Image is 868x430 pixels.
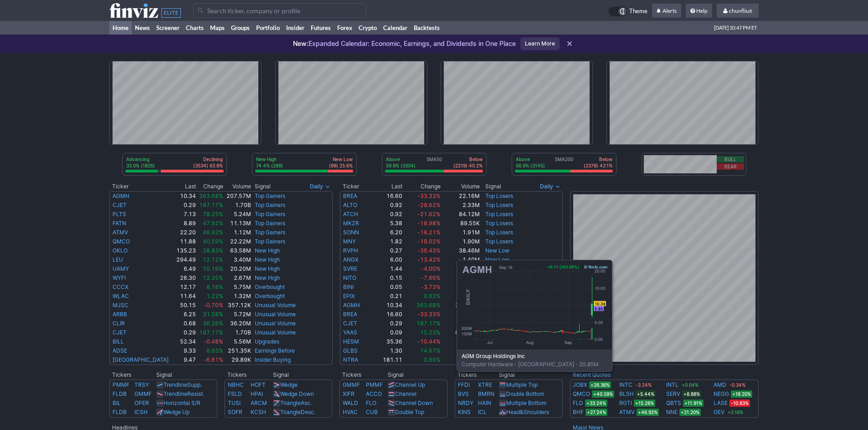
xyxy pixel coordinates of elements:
[251,400,267,406] a: ARCM
[203,238,223,245] span: 40.59%
[421,274,441,281] span: -7.66%
[174,301,196,310] td: 50.15
[714,408,724,417] a: GEV
[366,400,376,406] a: FLO
[164,390,204,397] a: TrendlineResist.
[343,311,357,318] a: BREA
[113,338,124,345] a: BILL
[371,283,403,292] td: 0.05
[441,337,480,346] td: 6.84M
[251,409,266,415] a: KCSH
[441,246,480,255] td: 38.46M
[619,408,635,417] a: ATMV
[329,156,353,162] p: New Low
[255,229,285,236] a: Top Gainers
[255,302,296,309] a: Unusual Volume
[417,238,441,245] span: -18.02%
[203,247,223,254] span: 28.83%
[174,319,196,328] td: 0.68
[343,256,359,263] a: ANGX
[380,21,411,35] a: Calendar
[371,301,403,310] td: 10.34
[343,265,357,272] a: SVRE
[228,400,241,406] a: TUSI
[204,338,223,345] span: -0.48%
[174,264,196,273] td: 6.49
[228,21,253,35] a: Groups
[224,237,252,246] td: 22.22M
[714,21,757,35] span: [DATE] 10:47 PM ET
[371,346,403,355] td: 1.30
[255,283,285,290] a: Overbought
[174,210,196,219] td: 7.13
[113,265,129,272] a: UAMY
[343,238,356,245] a: MNY
[371,319,403,328] td: 0.29
[371,264,403,273] td: 1.44
[174,201,196,210] td: 0.29
[224,246,252,255] td: 63.58M
[441,310,480,319] td: 22.16M
[293,39,516,48] p: Expanded Calendar: Economic, Earnings, and Dividends in One Place
[153,21,183,35] a: Screener
[301,409,315,415] span: Desc.
[224,328,252,337] td: 1.70B
[193,3,366,18] input: Search
[109,182,174,191] th: Ticker
[224,255,252,264] td: 3.40M
[113,293,129,299] a: WLAC
[174,191,196,201] td: 10.34
[516,156,545,162] p: Above
[371,273,403,283] td: 0.15
[224,210,252,219] td: 5.24M
[251,381,266,388] a: HOFT
[371,182,403,191] th: Last
[417,229,441,236] span: -18.21%
[174,237,196,246] td: 11.88
[371,191,403,201] td: 16.60
[485,256,509,263] a: New Low
[453,156,483,162] p: Below
[453,162,483,169] p: (2219) 40.2%
[183,21,207,35] a: Charts
[371,328,403,337] td: 0.09
[132,21,153,35] a: News
[113,283,128,290] a: CCCX
[584,156,612,162] p: Below
[224,283,252,292] td: 5.75M
[417,311,441,318] span: -33.33%
[573,399,583,408] a: FLD
[538,182,563,191] button: Signals interval
[134,409,148,415] a: ICSH
[343,338,359,345] a: HESM
[478,409,487,415] a: ICL
[478,381,492,388] a: XTRE
[395,409,424,415] a: Double Top
[255,293,285,299] a: Overbought
[255,356,291,363] a: Insider Buying
[343,400,358,406] a: WALD
[255,183,271,190] span: Signal
[113,256,123,263] a: LEU
[343,381,360,388] a: GMMF
[174,283,196,292] td: 12.17
[666,390,680,399] a: SERV
[224,264,252,273] td: 20.20M
[203,211,223,218] span: 78.25%
[134,400,149,406] a: OPER
[340,182,371,191] th: Ticker
[224,182,252,191] th: Volume
[224,201,252,210] td: 1.70B
[441,264,480,273] td: 459.57K
[255,338,279,345] a: Upgrades
[308,182,333,191] button: Signals interval
[283,21,308,35] a: Insider
[113,409,127,415] a: FLDB
[441,237,480,246] td: 1.90M
[619,399,632,408] a: RGTI
[204,302,223,309] span: -0.70%
[113,400,121,406] a: BIL
[371,246,403,255] td: 0.27
[652,4,681,18] a: Alerts
[714,380,726,390] a: AMD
